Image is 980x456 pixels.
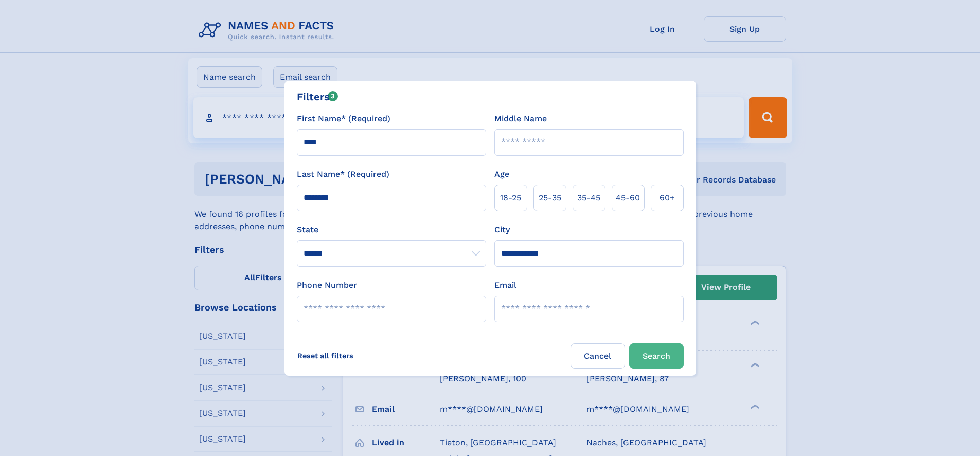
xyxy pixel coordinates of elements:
label: Age [494,168,509,180]
label: Middle Name [494,113,547,125]
label: Cancel [571,343,625,369]
button: Search [629,343,684,369]
label: First Name* (Required) [297,113,390,125]
span: 18‑25 [500,192,521,204]
label: Last Name* (Required) [297,168,389,180]
span: 45‑60 [616,192,640,204]
span: 25‑35 [539,192,561,204]
label: State [297,224,486,236]
label: Reset all filters [291,343,360,368]
label: Email [494,279,516,291]
label: City [494,224,510,236]
span: 35‑45 [577,192,600,204]
label: Phone Number [297,279,357,291]
span: 60+ [660,192,675,204]
div: Filters [297,89,338,104]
